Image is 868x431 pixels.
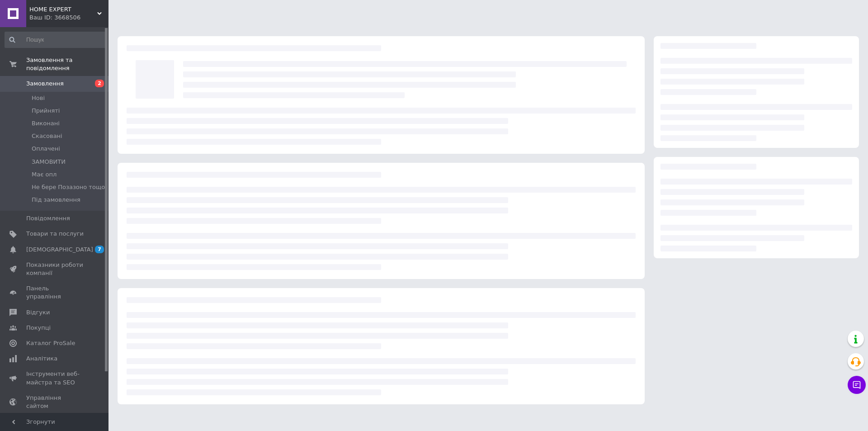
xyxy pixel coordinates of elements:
[32,94,45,102] span: Нові
[26,214,70,223] span: Повідомлення
[26,355,57,363] span: Аналітика
[32,158,66,166] span: ЗАМОВИТИ
[26,284,84,301] span: Панель управління
[29,14,108,22] div: Ваш ID: 3668506
[32,132,62,140] span: Скасовані
[32,196,80,204] span: Під замовлення
[26,261,84,277] span: Показники роботи компанії
[5,32,107,48] input: Пошук
[26,80,64,88] span: Замовлення
[29,5,97,14] span: HOME EXPERT
[26,370,84,386] span: Інструменти веб-майстра та SEO
[26,394,84,410] span: Управління сайтом
[32,119,60,128] span: Виконані
[26,246,93,254] span: [DEMOGRAPHIC_DATA]
[32,183,105,191] span: Не бере Позазоно тощо
[26,56,108,72] span: Замовлення та повідомлення
[848,376,866,394] button: Чат з покупцем
[26,324,51,332] span: Покупці
[95,80,104,87] span: 2
[26,339,75,347] span: Каталог ProSale
[26,308,50,317] span: Відгуки
[95,246,104,253] span: 7
[32,171,57,179] span: Має опл
[32,145,60,153] span: Оплачені
[26,230,84,238] span: Товари та послуги
[32,107,60,115] span: Прийняті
